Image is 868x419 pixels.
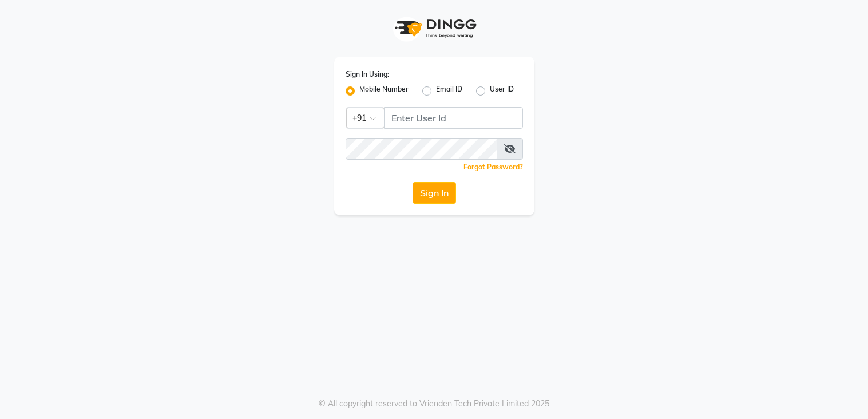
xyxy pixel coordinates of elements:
[359,84,409,98] label: Mobile Number
[384,107,523,129] input: Username
[346,138,497,160] input: Username
[346,69,389,80] label: Sign In Using:
[463,163,523,171] a: Forgot Password?
[389,11,480,45] img: logo1.svg
[436,84,462,98] label: Email ID
[413,182,456,204] button: Sign In
[490,84,514,98] label: User ID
